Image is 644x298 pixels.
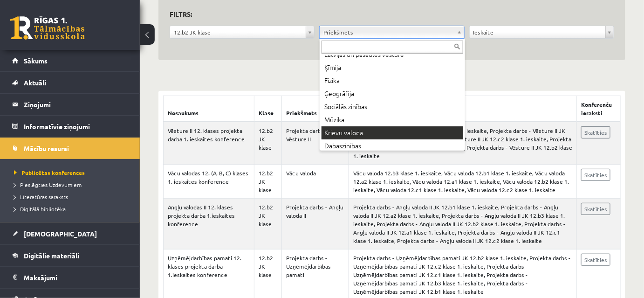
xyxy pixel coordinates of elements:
div: Krievu valoda [322,126,463,139]
div: Ģeogrāfija [322,87,463,100]
div: Sociālās zinības [322,100,463,113]
div: Fizika [322,74,463,87]
div: Ķīmija [322,61,463,74]
div: Dabaszinības [322,139,463,152]
div: Mūzika [322,113,463,126]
